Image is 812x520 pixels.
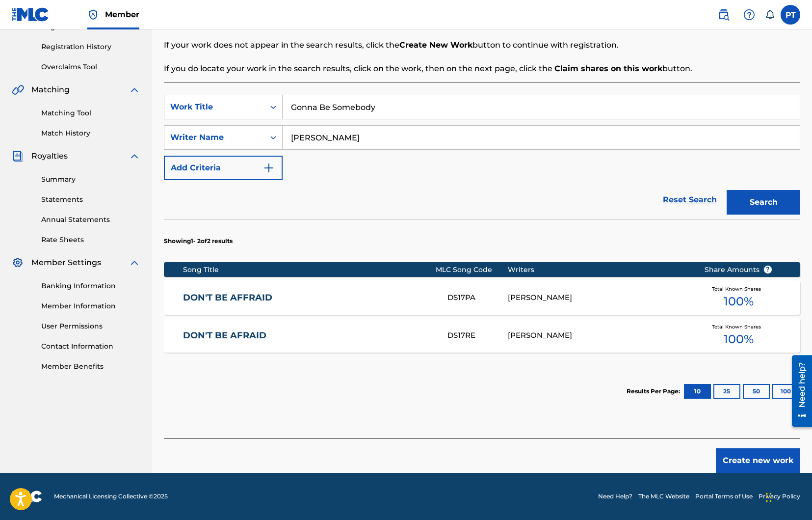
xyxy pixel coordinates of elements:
img: help [743,9,755,21]
form: Search Form [164,95,800,219]
iframe: Chat Widget [763,473,812,520]
img: 9d2ae6d4665cec9f34b9.svg [263,162,275,174]
a: Matching Tool [41,108,140,118]
img: Royalties [12,150,24,162]
a: Match History [41,128,140,138]
span: 100 % [724,293,754,310]
div: Drag [766,483,772,512]
a: Public Search [714,5,733,25]
p: Results Per Page: [627,387,682,396]
span: 100 % [724,330,754,348]
p: Showing 1 - 2 of 2 results [164,237,233,246]
a: Contact Information [41,341,140,352]
a: Need Help? [598,492,632,501]
span: Royalties [31,150,68,162]
a: Reset Search [658,189,722,211]
button: 100 [772,384,799,399]
a: DON'T BE AFRAID [183,330,434,341]
span: Total Known Shares [712,323,765,330]
img: logo [12,491,42,502]
iframe: Resource Center [785,351,812,432]
div: MLC Song Code [436,265,508,275]
button: Create new work [716,448,800,473]
a: Summary [41,174,140,185]
a: The MLC Website [638,492,689,501]
img: expand [129,150,140,162]
a: Statements [41,194,140,205]
a: Rate Sheets [41,235,140,245]
a: Overclaims Tool [41,62,140,72]
button: Add Criteria [164,156,283,180]
span: Member Settings [31,257,101,269]
strong: Claim shares on this work [554,64,662,73]
div: Song Title [183,265,436,275]
strong: Create New Work [399,40,472,50]
a: Annual Statements [41,215,140,225]
button: 10 [684,384,711,399]
button: 25 [713,384,740,399]
a: Privacy Policy [759,492,800,501]
div: Writers [508,265,689,275]
img: Matching [12,84,24,96]
div: Notifications [765,10,775,20]
div: DS17PA [447,292,508,303]
a: User Permissions [41,321,140,331]
p: If your work does not appear in the search results, click the button to continue with registration. [164,39,800,51]
a: Member Benefits [41,361,140,372]
span: ? [764,266,772,274]
a: DON'T BE AFFRAID [183,292,434,303]
a: Portal Terms of Use [695,492,753,501]
a: Member Information [41,301,140,311]
img: MLC Logo [12,7,50,22]
div: DS17RE [447,330,508,341]
div: [PERSON_NAME] [508,330,689,341]
a: Registration History [41,42,140,52]
button: Search [727,190,800,215]
span: Share Amounts [705,265,772,275]
span: Matching [31,84,70,96]
img: expand [129,257,140,269]
img: search [718,9,730,21]
a: Banking Information [41,281,140,291]
div: Work Title [170,101,259,113]
div: Writer Name [170,132,259,143]
div: Help [739,5,759,25]
img: Top Rightsholder [87,9,99,21]
div: User Menu [781,5,800,25]
button: 50 [743,384,770,399]
img: expand [129,84,140,96]
span: Total Known Shares [712,285,765,293]
p: If you do locate your work in the search results, click on the work, then on the next page, click... [164,63,800,75]
div: [PERSON_NAME] [508,292,689,303]
img: Member Settings [12,257,24,269]
span: Member [105,9,139,20]
span: Mechanical Licensing Collective © 2025 [54,492,168,501]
